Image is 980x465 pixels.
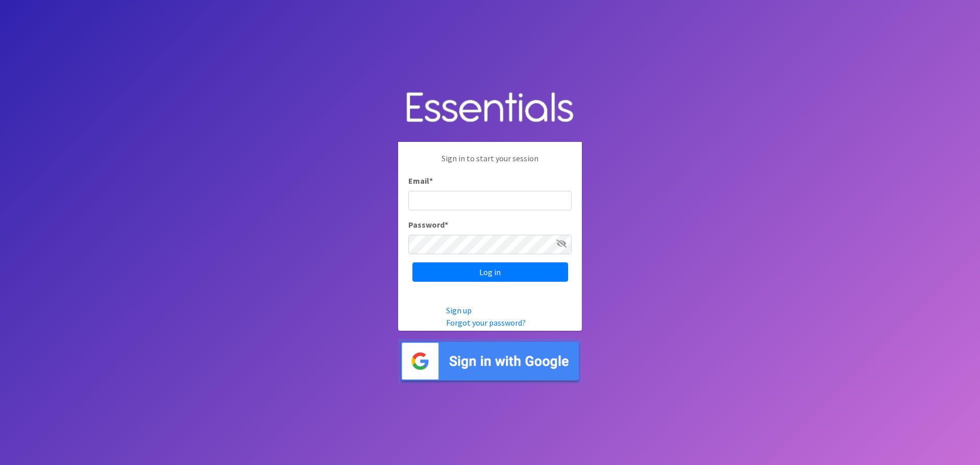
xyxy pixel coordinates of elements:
[429,176,433,186] abbr: required
[398,82,582,134] img: Human Essentials
[445,219,448,230] abbr: required
[408,218,448,231] label: Password
[446,317,526,328] a: Forgot your password?
[446,305,472,315] a: Sign up
[408,152,572,175] p: Sign in to start your session
[398,339,582,383] img: Sign in with Google
[408,175,433,187] label: Email
[412,262,568,282] input: Log in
